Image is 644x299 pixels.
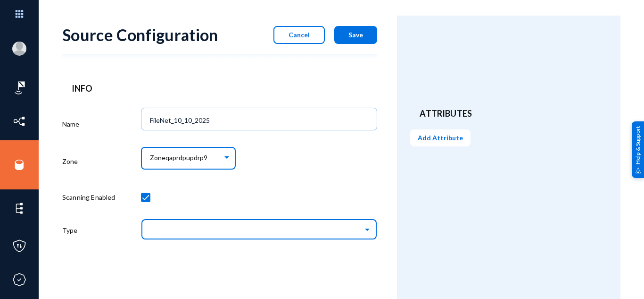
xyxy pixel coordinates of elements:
[62,156,78,166] label: Zone
[72,82,368,95] header: Info
[632,121,644,178] div: Help & Support
[5,4,33,24] img: app launcher
[150,154,207,162] span: Zoneqaprdpupdrp9
[635,167,641,173] img: help_support.svg
[334,26,377,44] button: Save
[62,119,80,129] label: Name
[12,81,26,95] img: icon-risk-sonar.svg
[289,31,310,39] span: Cancel
[12,42,26,56] img: blank-profile-picture.png
[62,192,116,202] label: Scanning Enabled
[418,134,463,142] span: Add Attribute
[12,158,26,172] img: icon-sources.svg
[12,239,26,253] img: icon-policies.svg
[12,273,26,287] img: icon-compliance.svg
[420,107,598,120] header: Attributes
[62,225,78,235] label: Type
[410,129,471,146] button: Add Attribute
[273,26,325,44] button: Cancel
[12,201,26,215] img: icon-elements.svg
[348,31,363,39] span: Save
[12,114,26,128] img: icon-inventory.svg
[62,25,218,44] div: Source Configuration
